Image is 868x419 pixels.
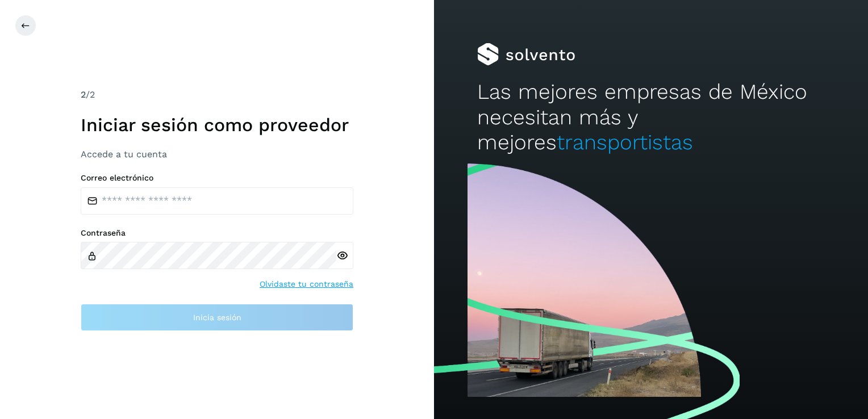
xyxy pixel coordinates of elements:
[81,149,353,160] h3: Accede a tu cuenta
[193,313,241,321] span: Inicia sesión
[81,173,353,183] label: Correo electrónico
[81,89,86,100] span: 2
[81,228,353,238] label: Contraseña
[81,114,353,136] h1: Iniciar sesión como proveedor
[81,304,353,331] button: Inicia sesión
[81,88,353,102] div: /2
[477,79,824,155] h2: Las mejores empresas de México necesitan más y mejores
[557,130,693,154] span: transportistas
[260,278,353,290] a: Olvidaste tu contraseña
